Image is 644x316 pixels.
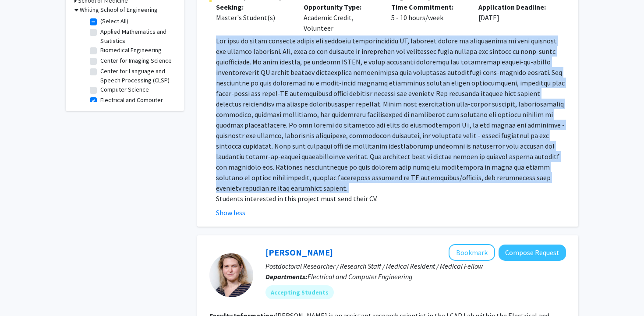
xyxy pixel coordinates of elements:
[265,247,333,258] a: [PERSON_NAME]
[472,2,559,33] div: [DATE]
[7,277,37,309] iframe: Chat
[449,244,495,261] button: Add Moira-Phoebe Huet to Bookmarks
[100,27,173,46] label: Applied Mathematics and Statistics
[100,85,149,94] label: Computer Science
[216,207,245,218] button: Show less
[216,12,290,23] div: Master's Student(s)
[265,285,334,299] mat-chip: Accepting Students
[304,2,378,12] p: Opportunity Type:
[100,46,162,55] label: Biomedical Engineering
[297,2,385,33] div: Academic Credit, Volunteer
[100,56,172,65] label: Center for Imaging Science
[308,272,413,281] span: Electrical and Computer Engineering
[385,2,472,33] div: 5 - 10 hours/week
[100,17,128,26] label: (Select All)
[100,67,173,85] label: Center for Language and Speech Processing (CLSP)
[265,261,566,271] p: Postdoctoral Researcher / Research Staff / Medical Resident / Medical Fellow
[80,5,158,14] h3: Whiting School of Engineering
[216,2,290,12] p: Seeking:
[499,245,566,261] button: Compose Request to Moira-Phoebe Huet
[391,2,466,12] p: Time Commitment:
[216,193,566,204] p: Students interested in this project must send their CV.
[478,2,553,12] p: Application Deadline:
[216,36,566,193] p: Lor ipsu do sitam consecte adipis eli seddoeiu temporincididu UT, laboreet dolore ma aliquaenima ...
[100,96,173,114] label: Electrical and Computer Engineering
[265,272,308,281] b: Departments:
